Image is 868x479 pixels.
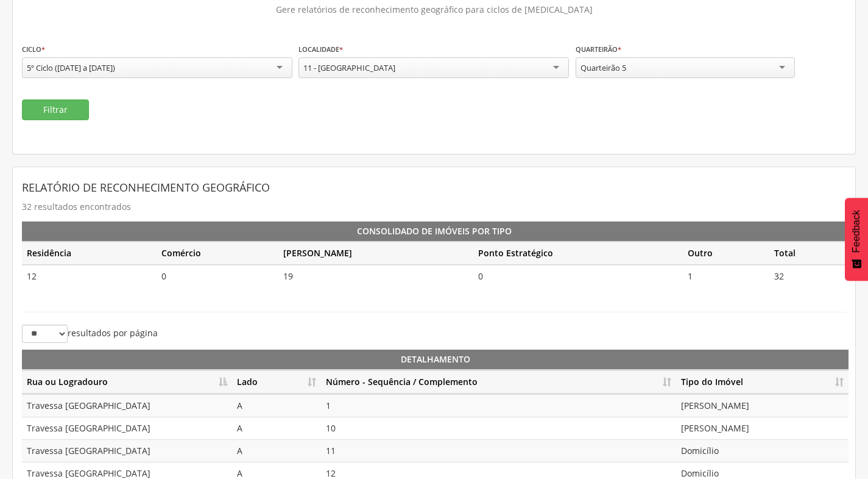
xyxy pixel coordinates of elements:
[232,394,321,417] td: A
[22,370,232,394] th: Rua ou Logradouro: Ordenar colunas de forma descendente
[22,176,846,198] header: Relatório de Reconhecimento Geográfico
[22,350,849,370] th: Detalhamento
[676,439,849,462] td: Domicílio
[580,62,626,73] div: Quarteirão 5
[769,242,846,265] th: Total
[157,265,279,287] td: 0
[22,1,846,18] p: Gere relatórios de reconhecimento geográfico para ciclos de [MEDICAL_DATA]
[321,439,676,462] td: 11
[298,45,343,54] label: Localidade
[22,325,68,343] select: resultados por página
[676,417,849,439] td: [PERSON_NAME]
[321,370,676,394] th: Número - Sequência / Complemento: Ordenar colunas de forma ascendente
[576,45,621,54] label: Quarteirão
[22,265,157,287] td: 12
[22,45,45,54] label: Ciclo
[676,394,849,417] td: [PERSON_NAME]
[676,370,849,394] th: Tipo do Imóvel: Ordenar colunas de forma ascendente
[278,242,473,265] th: [PERSON_NAME]
[27,62,115,73] div: 5º Ciclo ([DATE] a [DATE])
[683,265,769,287] td: 1
[683,242,769,265] th: Outro
[22,198,846,215] p: 32 resultados encontrados
[22,242,157,265] th: Residência
[22,417,232,439] td: Travessa [GEOGRAPHIC_DATA]
[22,325,158,343] label: resultados por página
[22,394,232,417] td: Travessa [GEOGRAPHIC_DATA]
[851,210,862,253] span: Feedback
[845,198,868,281] button: Feedback - Mostrar pesquisa
[321,394,676,417] td: 1
[473,265,683,287] td: 0
[473,242,683,265] th: Ponto Estratégico
[22,99,89,120] button: Filtrar
[157,242,279,265] th: Comércio
[22,439,232,462] td: Travessa [GEOGRAPHIC_DATA]
[278,265,473,287] td: 19
[321,417,676,439] td: 10
[303,62,395,73] div: 11 - [GEOGRAPHIC_DATA]
[232,439,321,462] td: A
[769,265,846,287] td: 32
[232,370,321,394] th: Lado: Ordenar colunas de forma ascendente
[22,221,846,242] th: Consolidado de Imóveis por Tipo
[232,417,321,439] td: A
